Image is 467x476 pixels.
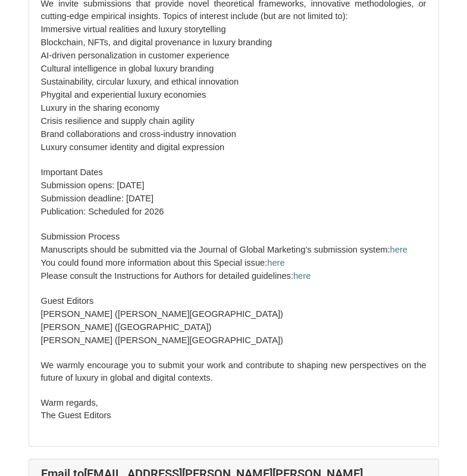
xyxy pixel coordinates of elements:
[41,360,427,382] span: We warmly encourage you to submit your work and contribute to shaping new perspectives on the fut...
[390,245,408,254] a: here
[41,181,145,190] span: Submission opens: [DATE]
[41,103,160,113] span: Luxury in the sharing economy
[41,335,283,345] span: [PERSON_NAME] ([PERSON_NAME][GEOGRAPHIC_DATA])
[293,271,311,281] a: here
[41,232,120,241] span: Submission Process
[41,322,212,332] span: [PERSON_NAME] ([GEOGRAPHIC_DATA])
[41,245,390,254] span: Manuscripts should be submitted via the Journal of Global Marketing’s submission system:
[41,271,293,281] span: Please consult the Instructions for Authors for detailed guidelines:
[41,90,206,99] span: Phygital and experiential luxury economies
[408,419,467,476] div: 聊天小组件
[41,77,239,86] span: Sustainability, circular luxury, and ethical innovation
[267,258,284,267] a: here
[41,129,236,139] span: Brand collaborations and cross-industry innovation
[41,142,225,152] span: Luxury consumer identity and digital expression
[41,116,195,126] span: Crisis resilience and supply chain agility
[41,167,103,177] span: Important Dates
[41,309,283,319] span: [PERSON_NAME] ([PERSON_NAME][GEOGRAPHIC_DATA])
[41,258,268,267] span: You could found more information about this Special issue:
[408,419,467,476] iframe: Chat Widget
[41,194,154,203] span: Submission deadline: [DATE]
[41,24,226,34] span: Immersive virtual realities and luxury storytelling
[41,207,164,216] span: Publication: Scheduled for 2026
[41,51,230,60] span: AI-driven personalization in customer experience
[41,38,272,47] span: Blockchain, NFTs, and digital provenance in luxury branding
[41,296,94,306] span: Guest Editors
[41,398,111,420] span: Warm regards, The Guest Editors
[41,64,214,73] span: Cultural intelligence in global luxury branding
